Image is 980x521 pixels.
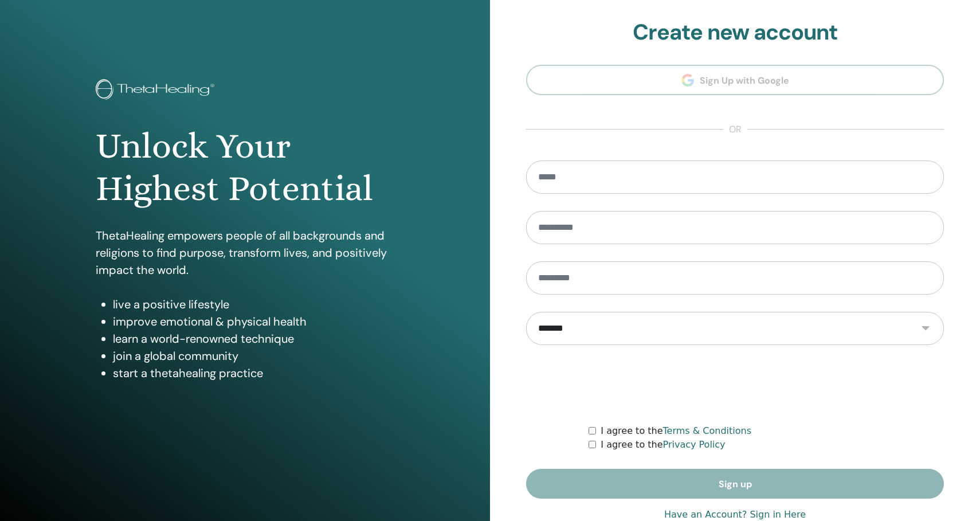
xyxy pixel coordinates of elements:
h1: Unlock Your Highest Potential [96,125,394,210]
li: join a global community [113,347,394,365]
li: live a positive lifestyle [113,296,394,313]
label: I agree to the [601,438,725,452]
span: or [723,123,747,136]
li: start a thetahealing practice [113,365,394,382]
li: learn a world-renowned technique [113,330,394,347]
li: improve emotional & physical health [113,313,394,330]
h2: Create new account [526,19,944,46]
a: Privacy Policy [663,439,726,450]
p: ThetaHealing empowers people of all backgrounds and religions to find purpose, transform lives, a... [96,227,394,279]
label: I agree to the [601,424,751,438]
iframe: reCAPTCHA [648,362,822,407]
a: Terms & Conditions [663,425,751,436]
